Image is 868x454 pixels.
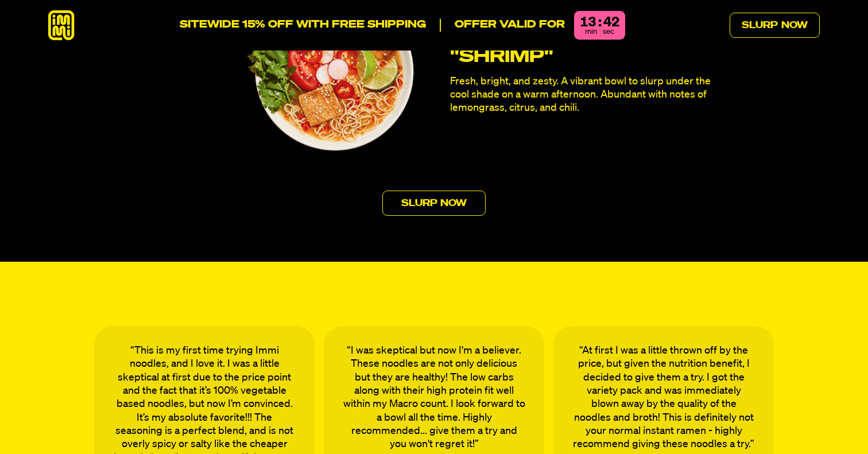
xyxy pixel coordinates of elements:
p: Offer valid for [440,19,565,32]
p: “I was skeptical but now I'm a believer. These noodles are not only delicious but they are health... [342,344,526,452]
div: 13 [580,15,596,29]
span: sec [603,28,614,36]
span: min [585,28,597,36]
p: “At first I was a little thrown off by the price, but given the nutrition benefit, I decided to g... [572,344,755,452]
a: Slurp Now [382,191,486,216]
p: SITEWIDE 15% OFF WITH FREE SHIPPING [180,19,426,32]
p: Fresh, bright, and zesty. A vibrant bowl to slurp under the cool shade on a warm afternoon. Abund... [450,75,721,115]
a: Slurp Now [730,13,820,38]
div: : [598,15,601,29]
div: 42 [603,15,619,29]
